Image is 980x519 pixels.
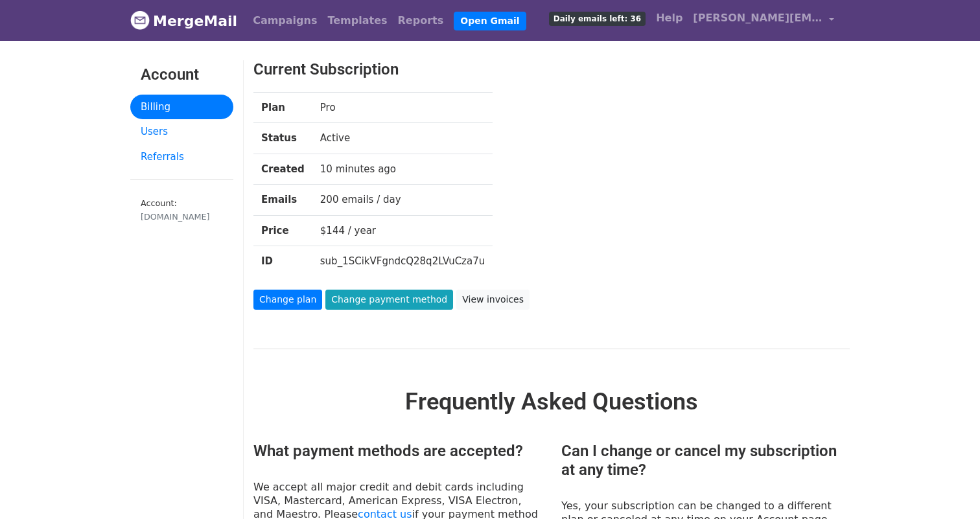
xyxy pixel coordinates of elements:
td: 10 minutes ago [312,154,493,185]
td: sub_1SCikVFgndcQ28q2LVuCza7u [312,246,493,277]
a: Reports [393,8,449,34]
a: Billing [130,95,233,120]
th: Emails [253,185,312,216]
h3: What payment methods are accepted? [253,442,542,461]
a: Campaigns [248,8,322,34]
th: Plan [253,92,312,123]
a: Change plan [253,290,322,310]
div: [DOMAIN_NAME] [141,211,223,223]
span: Daily emails left: 36 [549,12,646,26]
th: ID [253,246,312,277]
td: Pro [312,92,493,123]
h2: Frequently Asked Questions [253,388,850,416]
th: Created [253,154,312,185]
a: MergeMail [130,7,237,34]
span: [PERSON_NAME][EMAIL_ADDRESS][DOMAIN_NAME] [693,10,822,26]
h3: Can I change or cancel my subscription at any time? [561,442,850,479]
a: Help [651,5,688,31]
a: Open Gmail [454,12,526,30]
a: Referrals [130,144,233,170]
td: 200 emails / day [312,185,493,216]
h3: Current Subscription [253,60,799,79]
a: View invoices [456,290,530,310]
td: $144 / year [312,215,493,246]
img: MergeMail logo [130,10,150,30]
a: Users [130,119,233,144]
td: Active [312,123,493,154]
th: Price [253,215,312,246]
a: Templates [322,8,392,34]
a: Daily emails left: 36 [544,5,651,31]
a: Change payment method [325,290,453,310]
h3: Account [141,65,223,84]
small: Account: [141,198,223,223]
a: [PERSON_NAME][EMAIL_ADDRESS][DOMAIN_NAME] [688,5,839,36]
th: Status [253,123,312,154]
